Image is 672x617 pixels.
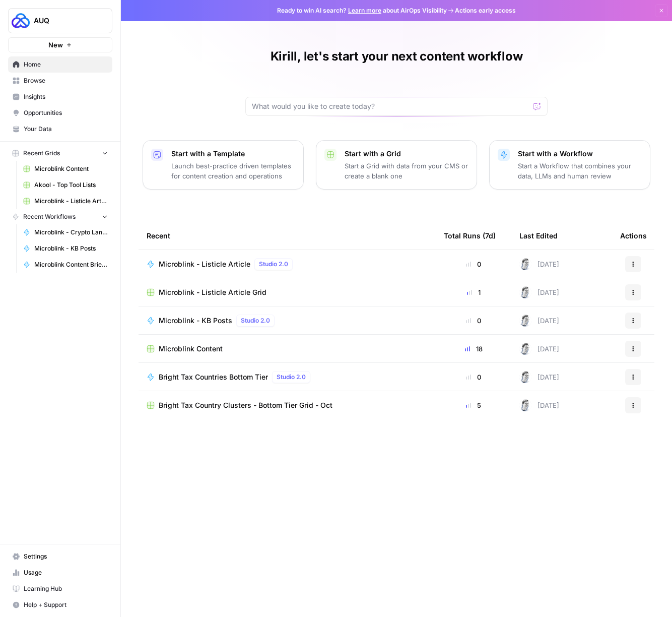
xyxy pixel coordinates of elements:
[241,316,270,325] span: Studio 2.0
[24,60,108,69] span: Home
[19,193,112,209] a: Microblink - Listicle Article Grid
[444,316,503,326] div: 0
[444,287,503,297] div: 1
[455,6,516,15] span: Actions early access
[519,399,559,411] div: [DATE]
[143,140,304,190] button: Start with a TemplateLaunch best-practice driven templates for content creation and operations
[348,7,381,14] a: Learn more
[8,209,112,224] button: Recent Workflows
[159,344,223,354] span: Microblink Content
[8,581,112,597] a: Learning Hub
[24,600,108,609] span: Help + Support
[48,40,63,50] span: New
[24,125,108,134] span: Your Data
[277,373,306,382] span: Studio 2.0
[620,222,647,250] div: Actions
[316,140,477,190] button: Start with a GridStart a Grid with data from your CMS or create a blank one
[8,121,112,137] a: Your Data
[24,108,108,117] span: Opportunities
[519,286,531,298] img: 28dbpmxwbe1lgts1kkshuof3rm4g
[171,161,295,181] p: Launch best-practice driven templates for content creation and operations
[34,228,108,237] span: Microblink - Crypto Landing Page
[24,76,108,85] span: Browse
[147,222,428,250] div: Recent
[277,6,447,15] span: Ready to win AI search? about AirOps Visibility
[147,344,428,354] a: Microblink Content
[24,584,108,593] span: Learning Hub
[147,315,428,327] a: Microblink - KB PostsStudio 2.0
[147,258,428,270] a: Microblink - Listicle ArticleStudio 2.0
[252,101,529,111] input: What would you like to create today?
[489,140,650,190] button: Start with a WorkflowStart a Workflow that combines your data, LLMs and human review
[8,597,112,613] button: Help + Support
[519,258,559,270] div: [DATE]
[159,287,266,297] span: Microblink - Listicle Article Grid
[8,89,112,105] a: Insights
[518,161,642,181] p: Start a Workflow that combines your data, LLMs and human review
[519,343,559,355] div: [DATE]
[519,222,558,250] div: Last Edited
[19,224,112,240] a: Microblink - Crypto Landing Page
[12,12,30,30] img: AUQ Logo
[159,259,250,269] span: Microblink - Listicle Article
[8,37,112,52] button: New
[147,371,428,383] a: Bright Tax Countries Bottom TierStudio 2.0
[519,315,559,327] div: [DATE]
[345,149,468,159] p: Start with a Grid
[519,315,531,327] img: 28dbpmxwbe1lgts1kkshuof3rm4g
[444,344,503,354] div: 18
[147,287,428,297] a: Microblink - Listicle Article Grid
[34,244,108,253] span: Microblink - KB Posts
[519,258,531,270] img: 28dbpmxwbe1lgts1kkshuof3rm4g
[8,56,112,73] a: Home
[519,371,531,383] img: 28dbpmxwbe1lgts1kkshuof3rm4g
[518,149,642,159] p: Start with a Workflow
[444,400,503,410] div: 5
[8,73,112,89] a: Browse
[34,260,108,269] span: Microblink Content Brief - Long-form Blog Posts
[8,548,112,565] a: Settings
[19,177,112,193] a: Akool - Top Tool Lists
[519,343,531,355] img: 28dbpmxwbe1lgts1kkshuof3rm4g
[159,316,232,326] span: Microblink - KB Posts
[19,161,112,177] a: Microblink Content
[24,92,108,101] span: Insights
[23,149,60,158] span: Recent Grids
[519,399,531,411] img: 28dbpmxwbe1lgts1kkshuof3rm4g
[147,400,428,410] a: Bright Tax Country Clusters - Bottom Tier Grid - Oct
[8,565,112,581] a: Usage
[171,149,295,159] p: Start with a Template
[34,164,108,173] span: Microblink Content
[345,161,468,181] p: Start a Grid with data from your CMS or create a blank one
[24,552,108,561] span: Settings
[159,400,332,410] span: Bright Tax Country Clusters - Bottom Tier Grid - Oct
[271,48,523,65] h1: Kirill, let's start your next content workflow
[34,16,95,26] span: AUQ
[24,568,108,577] span: Usage
[444,222,496,250] div: Total Runs (7d)
[8,105,112,121] a: Opportunities
[19,240,112,257] a: Microblink - KB Posts
[259,260,288,269] span: Studio 2.0
[444,372,503,382] div: 0
[8,8,112,33] button: Workspace: AUQ
[8,146,112,161] button: Recent Grids
[444,259,503,269] div: 0
[34,197,108,206] span: Microblink - Listicle Article Grid
[34,180,108,190] span: Akool - Top Tool Lists
[159,372,268,382] span: Bright Tax Countries Bottom Tier
[519,371,559,383] div: [DATE]
[519,286,559,298] div: [DATE]
[19,257,112,273] a: Microblink Content Brief - Long-form Blog Posts
[23,212,76,221] span: Recent Workflows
